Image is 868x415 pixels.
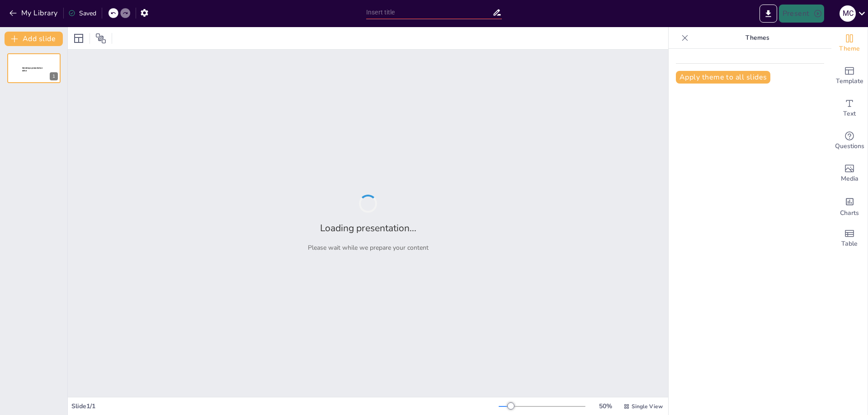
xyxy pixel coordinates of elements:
div: M C [840,5,856,22]
div: Saved [68,9,96,18]
button: Export to PowerPoint [759,5,777,23]
span: Theme [839,44,860,54]
span: Single View [632,403,663,410]
div: Get real-time input from your audience [831,125,868,157]
span: Charts [840,208,859,218]
p: Please wait while we prepare your content [308,243,429,252]
button: My Library [7,6,61,20]
h2: Loading presentation... [320,222,416,234]
span: Text [843,109,856,119]
input: Insert title [366,6,492,19]
button: M C [840,5,856,23]
div: Add ready made slides [831,60,868,92]
div: 1 [7,53,61,83]
span: Position [95,33,106,44]
div: Add text boxes [831,92,868,125]
span: Template [836,76,863,86]
span: Media [841,174,859,184]
p: Themes [692,27,822,49]
div: 1 [50,72,58,80]
div: Layout [71,31,86,46]
button: Apply theme to all slides [676,71,770,84]
div: 50 % [594,402,616,410]
button: Add slide [5,32,63,46]
div: Change the overall theme [831,27,868,60]
span: Sendsteps presentation editor [22,67,42,72]
div: Add a table [831,222,868,255]
div: Add images, graphics, shapes or video [831,157,868,190]
div: Add charts and graphs [831,190,868,222]
span: Table [841,239,858,249]
div: Slide 1 / 1 [71,402,499,410]
span: Questions [835,141,864,151]
button: Present [779,5,824,23]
